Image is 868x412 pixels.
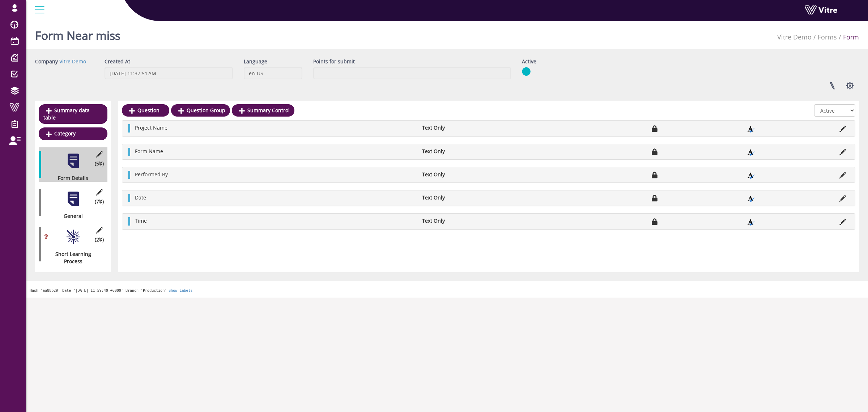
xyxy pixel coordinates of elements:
[777,33,812,41] a: Vitre Demo
[35,58,58,65] label: Company
[30,289,167,293] span: Hash 'aa88b29' Date '[DATE] 11:59:40 +0000' Branch 'Production'
[39,175,102,182] div: Form Details
[105,58,130,65] label: Created At
[169,289,192,293] a: Show Labels
[418,217,526,224] li: Text Only
[39,104,107,124] a: Summary data table
[39,251,102,265] div: Short Learning Process
[522,58,536,65] label: Active
[39,213,102,220] div: General
[418,148,526,155] li: Text Only
[244,58,267,65] label: Language
[95,198,104,205] span: (7 )
[59,58,86,65] a: Vitre Demo
[35,18,120,49] h1: Form Near miss
[837,33,859,42] li: Form
[135,148,163,155] span: Form Name
[135,194,146,201] span: Date
[522,67,531,76] img: yes
[232,104,294,117] a: Summary Control
[418,124,526,131] li: Text Only
[39,127,107,140] a: Category
[95,236,104,243] span: (2 )
[135,124,167,131] span: Project Name
[418,194,526,201] li: Text Only
[135,217,147,224] span: Time
[122,104,169,117] a: Question
[95,160,104,167] span: (5 )
[818,33,837,41] a: Forms
[313,58,355,65] label: Points for submit
[171,104,230,117] a: Question Group
[418,171,526,178] li: Text Only
[135,171,168,178] span: Performed By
